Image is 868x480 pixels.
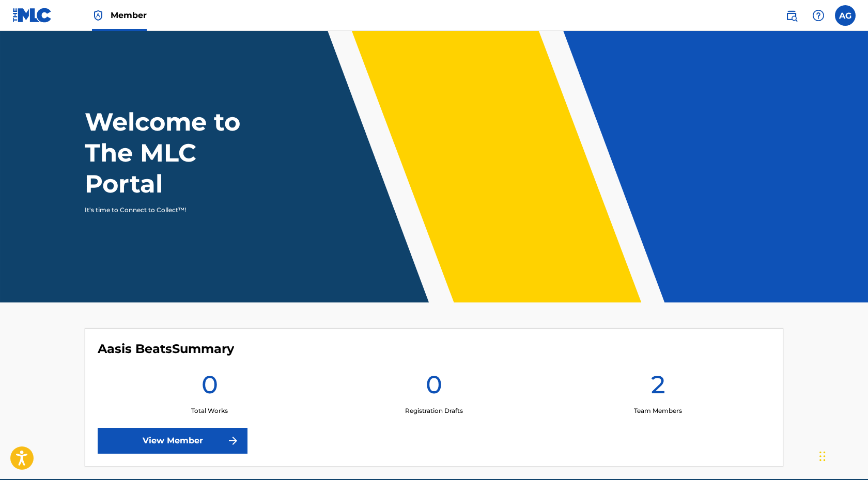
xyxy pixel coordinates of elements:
p: It's time to Connect to Collect™! [85,205,264,215]
div: Drag [819,441,826,472]
div: User Menu [835,5,856,26]
img: Top Rightsholder [92,9,104,22]
a: View Member [98,428,247,454]
h1: 2 [651,369,665,406]
p: Registration Drafts [405,406,463,415]
img: help [812,9,825,22]
img: f7272a7cc735f4ea7f67.svg [227,435,239,447]
img: search [785,9,798,22]
iframe: Chat Widget [816,430,868,480]
p: Team Members [634,406,682,415]
img: MLC Logo [12,8,52,23]
a: Public Search [781,5,802,26]
div: Help [808,5,829,26]
h4: Aasis Beats [98,341,234,357]
h1: 0 [426,369,442,406]
h1: Welcome to The MLC Portal [85,106,278,199]
span: Member [111,9,147,21]
p: Total Works [191,406,228,415]
h1: 0 [202,369,218,406]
